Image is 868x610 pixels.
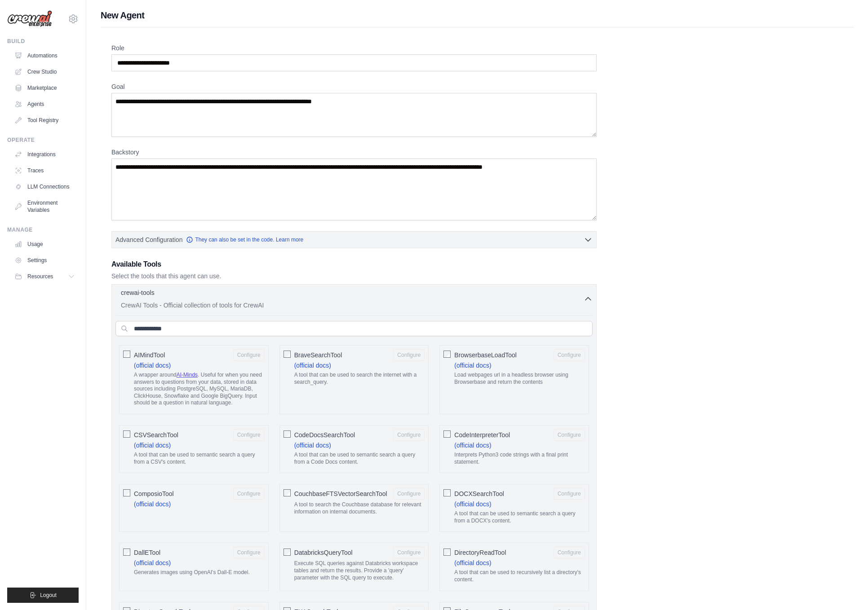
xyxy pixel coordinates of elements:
p: crewai-tools [121,288,155,297]
a: AI-Minds [177,372,198,378]
span: DOCXSearchTool [454,489,504,498]
a: (official docs) [294,362,331,369]
span: DirectoryReadTool [454,548,506,557]
a: Crew Studio [11,65,79,79]
button: DatabricksQueryTool Execute SQL queries against Databricks workspace tables and return the result... [393,547,425,558]
span: CodeInterpreterTool [454,430,510,439]
h3: Available Tools [111,259,597,270]
span: DatabricksQueryTool [294,548,353,557]
a: Tool Registry [11,113,79,127]
button: DirectoryReadTool (official docs) A tool that can be used to recursively list a directory's content. [554,547,585,558]
p: Generates images using OpenAI's Dall-E model. [134,569,265,576]
span: ComposioTool [134,489,174,498]
a: Settings [11,253,79,268]
button: CouchbaseFTSVectorSearchTool A tool to search the Couchbase database for relevant information on ... [393,488,425,500]
a: Marketplace [11,81,79,95]
a: (official docs) [454,442,491,449]
button: CSVSearchTool (official docs) A tool that can be used to semantic search a query from a CSV's con... [233,429,265,441]
button: ComposioTool (official docs) [233,488,265,500]
span: BrowserbaseLoadTool [454,351,517,360]
button: CodeInterpreterTool (official docs) Interprets Python3 code strings with a final print statement. [554,429,585,441]
a: (official docs) [134,559,171,566]
p: A tool that can be used to semantic search a query from a CSV's content. [134,452,265,465]
a: Traces [11,163,79,178]
button: Advanced Configuration They can also be set in the code. Learn more [112,232,596,248]
span: Resources [27,273,53,280]
a: Integrations [11,147,79,162]
p: A wrapper around . Useful for when you need answers to questions from your data, stored in data s... [134,372,265,407]
div: Operate [7,136,79,144]
span: BraveSearchTool [294,351,342,360]
p: A tool that can be used to recursively list a directory's content. [454,569,585,583]
span: Logout [40,592,57,599]
a: (official docs) [454,500,491,508]
p: A tool that can be used to semantic search a query from a Code Docs content. [294,452,425,465]
a: (official docs) [134,442,171,449]
span: DallETool [134,548,160,557]
a: They can also be set in the code. Learn more [186,236,303,243]
button: DallETool (official docs) Generates images using OpenAI's Dall-E model. [233,547,265,558]
span: CouchbaseFTSVectorSearchTool [294,489,387,498]
p: Execute SQL queries against Databricks workspace tables and return the results. Provide a 'query'... [294,560,425,581]
a: (official docs) [294,442,331,449]
div: Build [7,38,79,45]
button: Resources [11,269,79,284]
a: Automations [11,48,79,63]
p: A tool to search the Couchbase database for relevant information on internal documents. [294,501,425,515]
p: A tool that can be used to semantic search a query from a DOCX's content. [454,510,585,524]
img: Logo [7,10,52,27]
button: BraveSearchTool (official docs) A tool that can be used to search the internet with a search_query. [393,349,425,361]
p: A tool that can be used to search the internet with a search_query. [294,372,425,386]
span: AIMindTool [134,351,165,360]
a: (official docs) [454,362,491,369]
a: Usage [11,237,79,251]
button: AIMindTool (official docs) A wrapper aroundAI-Minds. Useful for when you need answers to question... [233,349,265,361]
a: Agents [11,97,79,111]
label: Role [111,44,597,53]
button: BrowserbaseLoadTool (official docs) Load webpages url in a headless browser using Browserbase and... [554,349,585,361]
label: Backstory [111,148,597,157]
a: (official docs) [134,500,171,508]
h1: New Agent [101,9,854,22]
p: Interprets Python3 code strings with a final print statement. [454,452,585,465]
p: Load webpages url in a headless browser using Browserbase and return the contents [454,372,585,386]
a: LLM Connections [11,180,79,194]
span: CSVSearchTool [134,430,178,439]
button: crewai-tools CrewAI Tools - Official collection of tools for CrewAI [115,288,593,310]
label: Goal [111,82,597,91]
span: CodeDocsSearchTool [294,430,355,439]
button: Logout [7,588,79,603]
a: (official docs) [454,559,491,566]
button: DOCXSearchTool (official docs) A tool that can be used to semantic search a query from a DOCX's c... [554,488,585,500]
p: CrewAI Tools - Official collection of tools for CrewAI [121,301,584,310]
a: (official docs) [134,362,171,369]
div: Manage [7,226,79,233]
p: Select the tools that this agent can use. [111,272,597,281]
a: Environment Variables [11,196,79,217]
span: Advanced Configuration [115,235,182,244]
button: CodeDocsSearchTool (official docs) A tool that can be used to semantic search a query from a Code... [393,429,425,441]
